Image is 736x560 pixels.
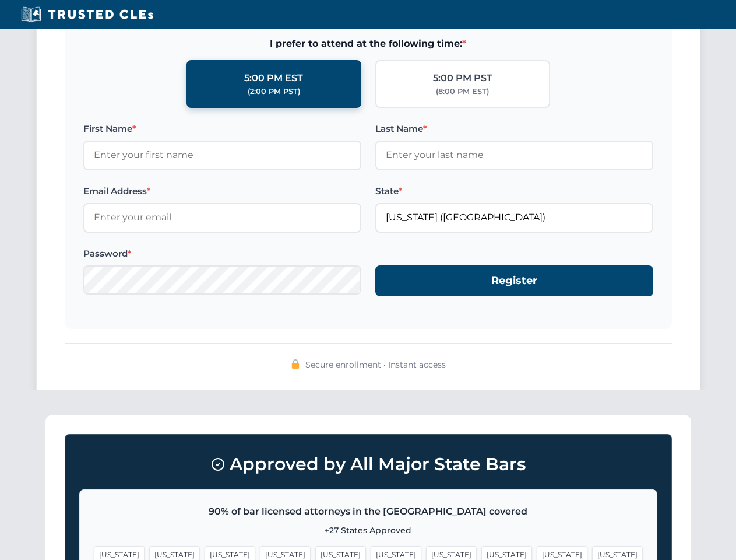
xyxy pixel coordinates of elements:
[305,358,446,371] span: Secure enrollment • Instant access
[375,141,653,170] input: Enter your last name
[83,247,361,261] label: Password
[17,6,157,23] img: Trusted CLEs
[83,203,361,232] input: Enter your email
[375,184,653,198] label: State
[375,265,653,296] button: Register
[83,184,361,198] label: Email Address
[436,86,489,97] div: (8:00 PM EST)
[375,203,653,232] input: Florida (FL)
[375,122,653,136] label: Last Name
[248,86,300,97] div: (2:00 PM PST)
[244,71,303,86] div: 5:00 PM EST
[83,122,361,136] label: First Name
[83,36,653,51] span: I prefer to attend at the following time:
[94,524,643,537] p: +27 States Approved
[83,141,361,170] input: Enter your first name
[433,71,492,86] div: 5:00 PM PST
[79,449,657,480] h3: Approved by All Major State Bars
[291,359,300,369] img: 🔒
[94,504,643,519] p: 90% of bar licensed attorneys in the [GEOGRAPHIC_DATA] covered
